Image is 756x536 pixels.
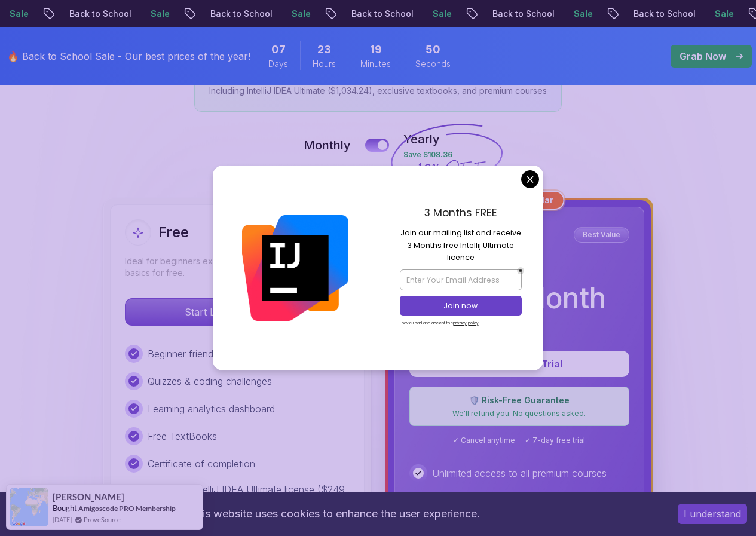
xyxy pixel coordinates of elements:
p: Free TextBooks [148,429,217,443]
p: 🔥 Back to School Sale - Our best prices of the year! [7,49,250,63]
div: This website uses cookies to enhance the user experience. [9,501,660,527]
span: Minutes [360,58,391,70]
span: 23 Hours [317,41,331,58]
p: We'll refund you. No questions asked. [417,409,622,418]
p: Start Learning for Free [126,299,349,325]
p: Beginner friendly free courses [148,347,278,361]
img: provesource social proof notification image [10,488,48,526]
span: Days [268,58,288,70]
span: 19 Minutes [370,41,382,58]
p: Back to School [483,8,564,20]
span: Bought [53,503,77,513]
span: Seconds [415,58,451,70]
p: Unlimited access to all premium courses [432,466,607,480]
p: Learning analytics dashboard [148,402,275,416]
p: 3 months IntelliJ IDEA Ultimate license ($249 value) [148,482,350,511]
p: Back to School [201,8,282,20]
p: Sale [423,8,461,20]
a: ProveSource [84,514,121,525]
p: Quizzes & coding challenges [148,374,272,388]
p: Back to School [624,8,705,20]
span: 7 Days [271,41,286,58]
p: Sale [564,8,602,20]
span: ✓ 7-day free trial [525,436,585,445]
button: Start Learning for Free [125,298,350,326]
span: 50 Seconds [426,41,440,58]
p: Back to School [60,8,141,20]
button: Accept cookies [678,504,747,524]
p: Back to School [342,8,423,20]
p: Sale [705,8,743,20]
span: [PERSON_NAME] [53,492,124,502]
span: ✓ Cancel anytime [453,436,515,445]
p: 🛡️ Risk-Free Guarantee [417,394,622,406]
a: Start Learning for Free [125,306,350,318]
span: Hours [313,58,336,70]
a: Amigoscode PRO Membership [78,504,176,513]
span: [DATE] [53,514,72,525]
p: Sale [282,8,320,20]
p: Grab Now [680,49,726,63]
p: Certificate of completion [148,457,255,471]
p: Sale [141,8,179,20]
